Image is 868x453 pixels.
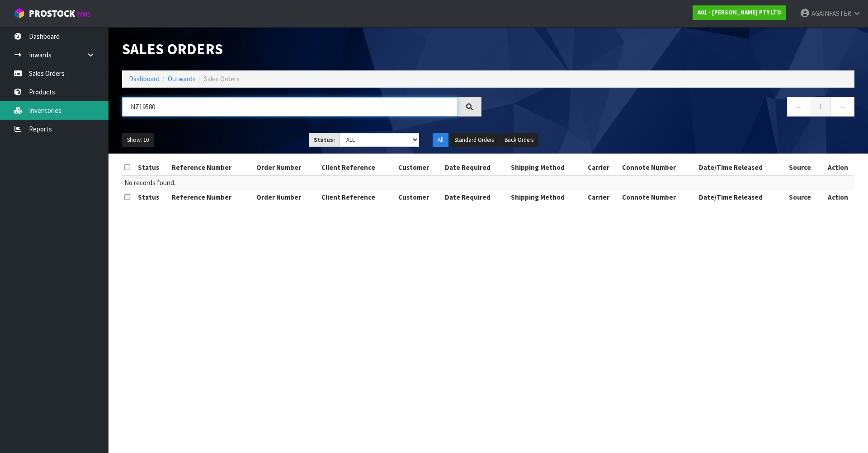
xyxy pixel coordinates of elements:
[509,160,585,175] th: Shipping Method
[396,190,443,205] th: Customer
[14,8,25,19] img: cube-alt.png
[122,41,481,57] h1: Sales Orders
[811,9,851,18] span: AGAINFASTER
[168,75,196,83] a: Outwards
[396,160,443,175] th: Customer
[787,190,822,205] th: Source
[585,160,620,175] th: Carrier
[170,190,254,205] th: Reference Number
[821,190,854,205] th: Action
[122,175,854,190] td: No records found.
[136,160,170,175] th: Status
[509,190,585,205] th: Shipping Method
[254,190,319,205] th: Order Number
[136,190,170,205] th: Status
[129,75,160,83] a: Dashboard
[314,136,335,144] strong: Status:
[697,190,787,205] th: Date/Time Released
[443,160,509,175] th: Date Required
[77,10,91,19] small: WMS
[697,160,787,175] th: Date/Time Released
[585,190,620,205] th: Carrier
[443,190,509,205] th: Date Required
[821,160,854,175] th: Action
[254,160,319,175] th: Order Number
[170,160,254,175] th: Reference Number
[830,97,854,117] a: →
[620,160,697,175] th: Connote Number
[698,9,781,16] strong: A01 - [PERSON_NAME] PTY LTD
[787,97,811,117] a: ←
[500,133,538,147] button: Back Orders
[319,190,396,205] th: Client Reference
[495,97,854,119] nav: Page navigation
[449,133,499,147] button: Standard Orders
[787,160,822,175] th: Source
[433,133,448,147] button: All
[620,190,697,205] th: Connote Number
[319,160,396,175] th: Client Reference
[29,8,75,19] span: ProStock
[122,133,154,147] button: Show: 10
[204,75,240,83] span: Sales Orders
[811,97,831,117] a: 1
[122,97,458,117] input: Search sales orders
